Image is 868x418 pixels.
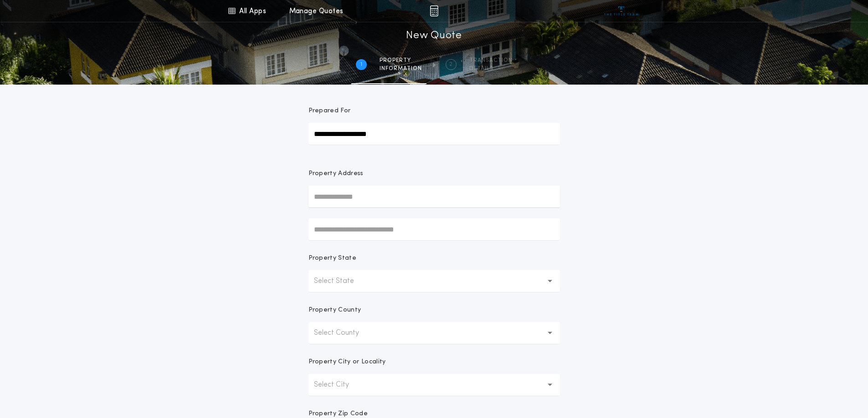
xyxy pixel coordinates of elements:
button: Select State [308,270,560,292]
span: information [380,65,422,72]
p: Property Address [308,169,560,178]
p: Prepared For [308,106,351,116]
button: Select City [308,374,560,396]
h2: 1 [360,61,362,68]
p: Property County [308,306,361,315]
p: Property City or Locality [308,358,386,367]
p: Select State [314,276,369,287]
h2: 2 [449,61,452,68]
span: details [469,65,513,72]
img: img [430,5,438,16]
p: Select County [314,327,374,338]
span: Transaction [469,57,513,64]
button: Select County [308,322,560,344]
input: Prepared For [308,123,560,145]
h1: New Quote [406,29,462,43]
p: Select City [314,379,364,390]
img: vs-icon [604,6,638,15]
p: Property State [308,254,356,263]
span: Property [380,57,422,64]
